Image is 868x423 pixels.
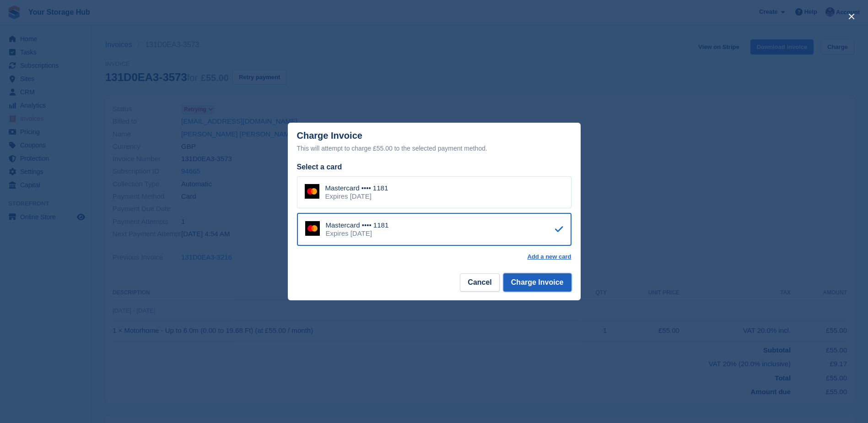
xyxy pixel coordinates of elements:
[326,221,389,229] div: Mastercard •••• 1181
[460,273,499,292] button: Cancel
[527,253,571,260] a: Add a new card
[297,130,571,154] div: Charge Invoice
[325,184,388,192] div: Mastercard •••• 1181
[297,143,571,154] div: This will attempt to charge £55.00 to the selected payment method.
[325,192,388,201] div: Expires [DATE]
[297,162,571,173] div: Select a card
[305,184,319,199] img: Mastercard Logo
[503,273,571,292] button: Charge Invoice
[305,221,320,236] img: Mastercard Logo
[844,9,859,24] button: close
[326,229,389,238] div: Expires [DATE]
